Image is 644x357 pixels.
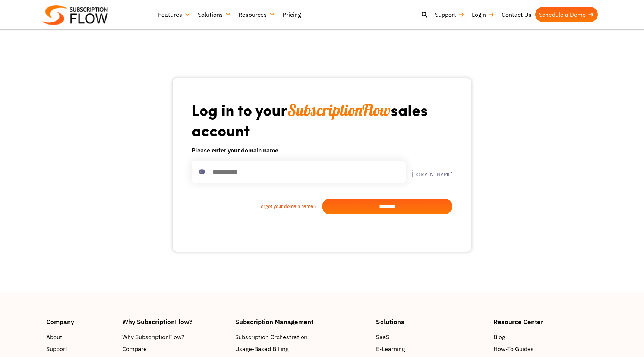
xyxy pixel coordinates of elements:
[42,5,108,25] img: Subscriptionflow
[235,332,369,341] a: Subscription Orchestration
[535,7,598,22] a: Schedule a Demo
[235,344,369,353] a: Usage-Based Billing
[498,7,535,22] a: Contact Us
[376,332,486,341] a: SaaS
[235,332,307,341] span: Subscription Orchestration
[192,203,322,210] a: Forgot your domain name ?
[279,7,304,22] a: Pricing
[122,344,228,353] a: Compare
[46,344,67,353] span: Support
[376,344,486,353] a: E-Learning
[493,344,534,353] span: How-To Guides
[46,344,115,353] a: Support
[192,146,452,155] h6: Please enter your domain name
[122,332,184,341] span: Why SubscriptionFlow?
[154,7,194,22] a: Features
[406,167,452,177] label: .[DOMAIN_NAME]
[235,7,279,22] a: Resources
[192,100,452,140] h1: Log in to your sales account
[46,332,115,341] a: About
[493,319,598,325] h4: Resource Center
[376,332,389,341] span: SaaS
[493,344,598,353] a: How-To Guides
[46,332,62,341] span: About
[493,332,505,341] span: Blog
[431,7,468,22] a: Support
[122,344,147,353] span: Compare
[194,7,235,22] a: Solutions
[376,344,405,353] span: E-Learning
[235,319,369,325] h4: Subscription Management
[376,319,486,325] h4: Solutions
[122,319,228,325] h4: Why SubscriptionFlow?
[468,7,498,22] a: Login
[235,344,288,353] span: Usage-Based Billing
[122,332,228,341] a: Why SubscriptionFlow?
[287,100,391,120] span: SubscriptionFlow
[493,332,598,341] a: Blog
[46,319,115,325] h4: Company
